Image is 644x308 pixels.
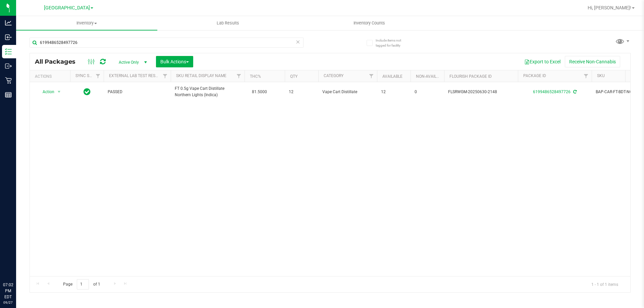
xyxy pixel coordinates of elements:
[5,19,12,26] inline-svg: Analytics
[75,73,101,78] a: Sync Status
[176,73,226,78] a: Sku Retail Display Name
[382,74,402,79] a: Available
[415,89,440,95] span: 0
[35,58,82,65] span: All Packages
[586,279,624,289] span: 1 - 1 of 1 items
[533,89,571,94] a: 6199486528497726
[55,87,63,97] span: select
[160,59,189,64] span: Bulk Actions
[520,56,565,67] button: Export to Excel
[449,74,492,79] a: Flourish Package ID
[30,38,304,48] input: Search Package ID, Item Name, SKU, Lot or Part Number...
[381,89,407,95] span: 12
[5,48,12,55] inline-svg: Inventory
[5,77,12,84] inline-svg: Retail
[208,20,248,26] span: Lab Results
[16,16,157,30] a: Inventory
[5,63,12,69] inline-svg: Outbound
[296,38,300,46] span: Clear
[77,279,89,290] input: 1
[322,89,373,95] span: Vape Cart Distillate
[175,85,240,98] span: FT 0.5g Vape Cart Distillate Northern Lights (Indica)
[289,89,314,95] span: 12
[416,74,446,79] a: Non-Available
[160,70,171,82] a: Filter
[250,74,261,79] a: THC%
[376,38,409,48] span: Include items not tagged for facility
[572,89,577,94] span: Sync from Compliance System
[37,87,55,97] span: Action
[16,20,157,26] span: Inventory
[3,282,13,300] p: 07:02 PM EDT
[108,89,167,95] span: PASSED
[448,89,514,95] span: FLSRWGM-20250630-2148
[324,73,343,78] a: Category
[344,20,394,26] span: Inventory Counts
[366,70,377,82] a: Filter
[290,74,298,79] a: Qty
[93,70,104,82] a: Filter
[84,87,91,97] span: In Sync
[597,73,605,78] a: SKU
[3,300,13,305] p: 09/27
[157,16,299,30] a: Lab Results
[109,73,162,78] a: External Lab Test Result
[7,254,27,274] iframe: Resource center
[233,70,245,82] a: Filter
[588,5,631,10] span: Hi, [PERSON_NAME]!
[5,34,12,41] inline-svg: Inbound
[35,74,67,79] div: Actions
[57,279,106,290] span: Page of 1
[249,87,270,97] span: 81.5000
[44,5,90,11] span: [GEOGRAPHIC_DATA]
[5,91,12,98] inline-svg: Reports
[565,56,620,67] button: Receive Non-Cannabis
[523,73,546,78] a: Package ID
[581,70,592,82] a: Filter
[299,16,440,30] a: Inventory Counts
[156,56,193,67] button: Bulk Actions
